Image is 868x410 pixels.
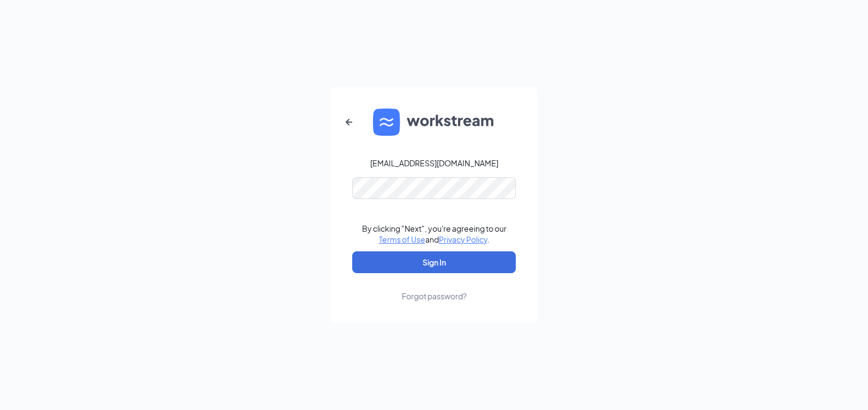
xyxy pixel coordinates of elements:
[336,109,362,135] button: ArrowLeftNew
[362,223,507,245] div: By clicking "Next", you're agreeing to our and .
[352,251,516,273] button: Sign In
[402,291,467,302] div: Forgot password?
[379,234,425,244] a: Terms of Use
[370,158,498,168] div: [EMAIL_ADDRESS][DOMAIN_NAME]
[342,116,355,129] svg: ArrowLeftNew
[402,273,467,302] a: Forgot password?
[439,234,487,244] a: Privacy Policy
[373,108,495,136] img: WS logo and Workstream text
